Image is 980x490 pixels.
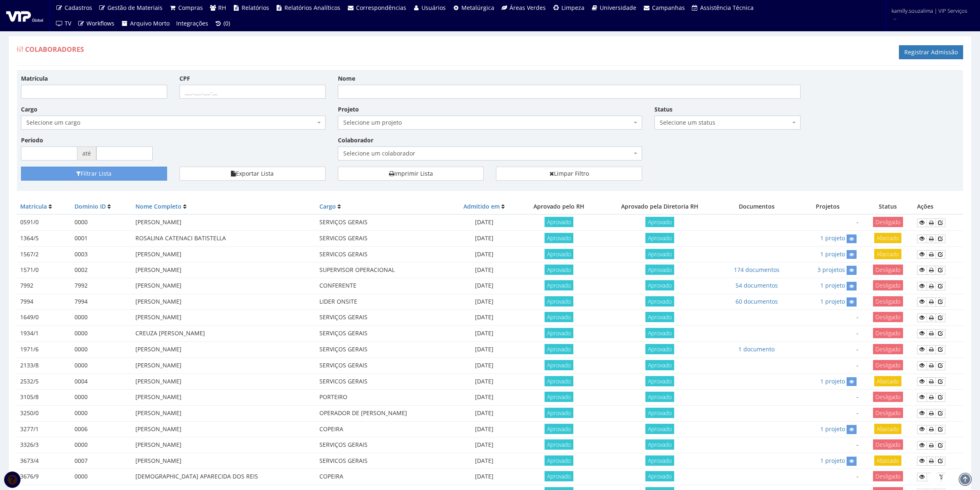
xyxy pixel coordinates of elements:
[545,360,573,370] span: Aprovado
[17,294,71,309] td: 7994
[794,325,862,341] td: -
[132,453,316,469] td: [PERSON_NAME]
[132,310,316,326] td: [PERSON_NAME]
[450,214,518,230] td: [DATE]
[71,358,132,374] td: 0000
[450,358,518,374] td: [DATE]
[173,16,212,31] a: Integrações
[132,294,316,309] td: [PERSON_NAME]
[794,214,862,230] td: -
[645,376,674,386] span: Aprovado
[450,421,518,437] td: [DATE]
[450,231,518,246] td: [DATE]
[242,4,269,12] span: Relatórios
[820,457,845,464] a: 1 projeto
[794,405,862,421] td: -
[316,246,450,262] td: SERVICOS GERAIS
[450,278,518,294] td: [DATE]
[794,358,862,374] td: -
[545,344,573,354] span: Aprovado
[545,249,573,259] span: Aprovado
[450,374,518,389] td: [DATE]
[338,105,359,114] label: Projeto
[645,296,674,307] span: Aprovado
[450,294,518,309] td: [DATE]
[71,325,132,341] td: 0000
[873,312,903,322] span: Desligado
[71,389,132,405] td: 0000
[545,408,573,418] span: Aprovado
[874,249,901,259] span: Afastado
[71,214,132,230] td: 0000
[118,16,173,31] a: Arquivo Morto
[654,116,801,130] span: Selecione um status
[873,392,903,402] span: Desligado
[6,9,43,22] img: logo
[545,217,573,227] span: Aprovado
[212,16,234,31] a: (0)
[21,167,167,181] button: Filtrar Lista
[873,296,903,307] span: Desligado
[71,294,132,309] td: 7994
[17,231,71,246] td: 1364/5
[316,374,450,389] td: SERVICOS GERAIS
[71,262,132,278] td: 0002
[132,278,316,294] td: [PERSON_NAME]
[645,471,674,481] span: Aprovado
[71,246,132,262] td: 0003
[450,437,518,453] td: [DATE]
[218,4,226,12] span: RH
[316,421,450,437] td: COPEIRA
[71,405,132,421] td: 0000
[738,345,775,353] a: 1 documento
[794,389,862,405] td: -
[450,262,518,278] td: [DATE]
[450,246,518,262] td: [DATE]
[645,408,674,418] span: Aprovado
[873,439,903,450] span: Desligado
[654,105,673,114] label: Status
[450,341,518,358] td: [DATE]
[21,105,37,114] label: Cargo
[316,389,450,405] td: PORTEIRO
[132,389,316,405] td: [PERSON_NAME]
[794,437,862,453] td: -
[645,233,674,243] span: Aprovado
[179,74,190,83] label: CPF
[450,325,518,341] td: [DATE]
[356,4,406,12] span: Correspondências
[316,310,450,326] td: SERVIÇOS GERAIS
[873,471,903,481] span: Desligado
[17,421,71,437] td: 3277/1
[496,167,642,181] a: Limpar Filtro
[316,437,450,453] td: SERVIÇOS GERAIS
[132,214,316,230] td: [PERSON_NAME]
[873,408,903,418] span: Desligado
[600,4,636,12] span: Universidade
[545,280,573,290] span: Aprovado
[132,421,316,437] td: [PERSON_NAME]
[107,4,163,12] span: Gestão de Materiais
[132,358,316,374] td: [PERSON_NAME]
[17,278,71,294] td: 7992
[545,392,573,402] span: Aprovado
[17,374,71,389] td: 2532/5
[343,118,632,127] span: Selecione um projeto
[450,405,518,421] td: [DATE]
[645,328,674,338] span: Aprovado
[17,405,71,421] td: 3250/0
[86,19,114,27] span: Workflows
[463,202,500,210] a: Admitido em
[132,246,316,262] td: [PERSON_NAME]
[135,202,182,210] a: Nome Completo
[17,246,71,262] td: 1567/2
[52,16,74,31] a: TV
[820,234,845,242] a: 1 projeto
[65,4,92,12] span: Cadastros
[132,374,316,389] td: [PERSON_NAME]
[421,4,446,12] span: Usuários
[71,310,132,326] td: 0000
[510,4,546,12] span: Áreas Verdes
[316,278,450,294] td: CONFERENTE
[820,377,845,385] a: 1 projeto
